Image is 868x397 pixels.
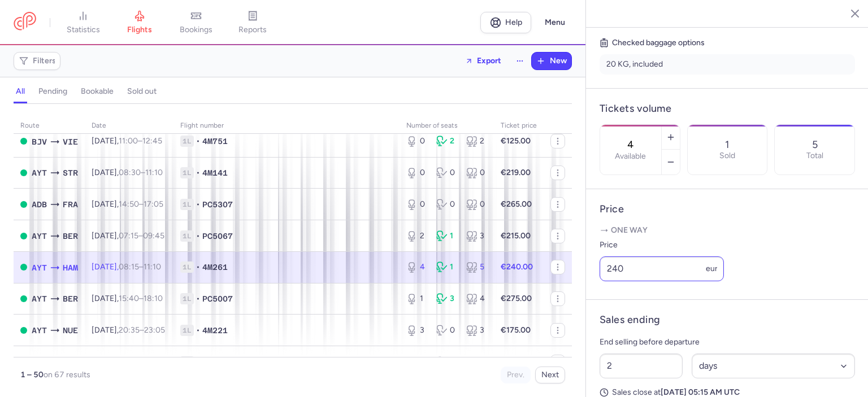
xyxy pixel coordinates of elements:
[63,136,78,148] span: VIE
[92,357,161,367] span: [DATE],
[501,357,532,367] strong: €225.00
[202,325,228,336] span: 4M221
[180,230,194,242] span: 1L
[143,231,164,241] time: 09:45
[600,102,855,115] h4: Tickets volume
[32,324,47,337] span: AYT
[505,18,522,27] span: Help
[141,357,161,367] time: 18:55
[81,86,114,97] h4: bookable
[466,293,487,304] div: 4
[196,325,200,336] span: •
[600,203,855,216] h4: Price
[20,370,44,379] strong: 1 – 50
[14,53,60,69] button: Filters
[706,264,718,273] span: eur
[600,225,855,236] p: One way
[119,199,163,209] span: –
[38,86,67,97] h4: pending
[180,136,194,147] span: 1L
[480,12,531,33] a: Help
[180,261,194,273] span: 1L
[63,261,78,274] span: HAM
[196,293,200,304] span: •
[92,325,165,335] span: [DATE],
[63,293,78,305] span: BER
[196,167,200,178] span: •
[535,367,565,383] button: Next
[202,293,233,304] span: PC5007
[119,136,138,146] time: 11:00
[196,199,200,210] span: •
[661,387,740,397] strong: [DATE] 05:15 AM UTC
[532,53,571,69] button: New
[67,25,100,35] span: statistics
[600,54,855,75] li: 20 KG, included
[202,167,228,178] span: 4M141
[180,25,212,35] span: bookings
[32,167,47,179] span: AYT
[436,136,457,147] div: 2
[406,167,427,178] div: 0
[600,335,855,349] p: End selling before departure
[119,136,162,146] span: –
[92,168,163,177] span: [DATE],
[180,199,194,210] span: 1L
[501,136,531,146] strong: €125.00
[32,293,47,305] span: AYT
[119,294,163,303] span: –
[494,117,544,134] th: Ticket price
[92,199,163,209] span: [DATE],
[119,357,161,367] span: –
[600,313,660,326] h4: Sales ending
[600,354,683,378] input: ##
[63,324,78,337] span: NUE
[725,139,729,150] p: 1
[144,262,161,272] time: 11:10
[119,199,139,209] time: 14:50
[32,356,47,368] span: AYT
[85,117,173,134] th: date
[92,294,163,303] span: [DATE],
[119,231,164,241] span: –
[501,231,531,241] strong: €215.00
[224,10,281,35] a: reports
[119,262,161,272] span: –
[466,356,487,368] div: 3
[142,136,162,146] time: 12:45
[436,261,457,273] div: 1
[180,325,194,336] span: 1L
[615,152,646,161] label: Available
[406,261,427,273] div: 4
[127,86,157,97] h4: sold out
[127,25,152,35] span: flights
[14,117,85,134] th: route
[168,10,224,35] a: bookings
[92,262,161,272] span: [DATE],
[119,262,139,272] time: 08:15
[238,25,267,35] span: reports
[406,325,427,336] div: 3
[538,12,572,33] button: Menu
[119,168,163,177] span: –
[406,293,427,304] div: 1
[406,356,427,368] div: 3
[119,168,141,177] time: 08:30
[600,238,724,252] label: Price
[550,56,567,66] span: New
[180,293,194,304] span: 1L
[32,261,47,274] span: AYT
[202,261,228,273] span: 4M261
[32,230,47,242] span: AYT
[111,10,168,35] a: flights
[32,198,47,211] span: ADB
[144,294,163,303] time: 18:10
[44,370,90,379] span: on 67 results
[466,261,487,273] div: 5
[202,136,228,147] span: 4M751
[92,231,164,241] span: [DATE],
[196,261,200,273] span: •
[466,136,487,147] div: 2
[119,231,138,241] time: 07:15
[436,167,457,178] div: 0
